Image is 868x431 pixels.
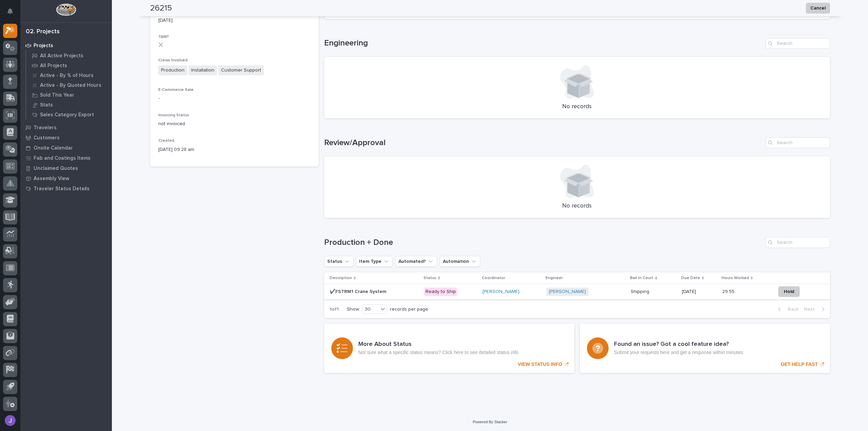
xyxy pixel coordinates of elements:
[580,324,830,373] a: GET HELP FAST
[158,139,174,143] span: Created
[40,112,94,118] p: Sales Category Export
[3,4,17,18] button: Notifications
[26,71,112,80] a: Active - By % of Hours
[40,53,83,59] p: All Active Projects
[390,307,428,312] p: records per page
[20,153,112,163] a: Fab and Coatings Items
[324,301,344,318] p: 1 of 1
[324,238,763,248] h1: Production + Done
[158,120,311,128] p: not invoiced
[20,40,112,51] a: Projects
[158,146,311,153] p: [DATE] 09:28 am
[482,289,519,295] a: [PERSON_NAME]
[20,143,112,153] a: Onsite Calendar
[26,110,112,119] a: Sales Category Export
[158,58,188,62] span: Crews Involved
[158,17,311,24] p: [DATE]
[324,38,763,48] h1: Engineering
[766,237,830,248] input: Search
[801,306,830,312] button: Next
[330,288,388,295] p: ✔️FSTRM1 Crane System
[20,133,112,143] a: Customers
[781,361,818,367] p: GET HELP FAST
[630,274,653,282] p: Ball In Court
[34,125,57,131] p: Travelers
[423,274,436,282] p: Status
[158,65,187,75] span: Production
[40,102,53,108] p: Stats
[614,350,744,355] p: Submit your requests here and get a response within minutes.
[26,80,112,90] a: Active - By Quoted Hours
[26,100,112,110] a: Stats
[681,274,700,282] p: Due Date
[40,73,94,79] p: Active - By % of Hours
[766,137,830,148] input: Search
[549,289,586,295] a: [PERSON_NAME]
[26,51,112,60] a: All Active Projects
[34,135,60,141] p: Customers
[358,341,518,348] h3: More About Status
[473,420,507,424] a: Powered By Stacker
[614,341,744,348] h3: Found an issue? Got a cool feature idea?
[784,306,798,312] span: Back
[482,274,505,282] p: Coordinator
[158,88,194,92] span: E-Commerce Sale
[56,3,76,16] img: Workspace Logo
[332,202,822,210] p: No records
[330,274,352,282] p: Description
[804,306,819,312] span: Next
[20,122,112,133] a: Travelers
[773,306,801,312] button: Back
[158,113,189,117] span: Invoicing Status
[324,138,763,148] h1: Review/Approval
[34,165,78,172] p: Unclaimed Quotes
[26,28,60,36] div: 02. Projects
[784,288,794,296] span: Hold
[34,176,69,182] p: Assembly View
[518,361,562,367] p: VIEW STATUS INFO
[26,90,112,100] a: Sold This Year
[158,95,311,102] p: -
[347,307,359,312] p: Show
[150,3,172,13] h2: 26215
[3,413,17,428] button: users-avatar
[40,63,67,69] p: All Projects
[158,35,169,39] span: T&M?
[40,92,74,98] p: Sold This Year
[358,350,518,355] p: Not sure what a specific status means? Click here to see detailed status info
[546,274,563,282] p: Engineer
[34,145,73,151] p: Onsite Calendar
[395,256,437,267] button: Automated?
[440,256,480,267] button: Automation
[810,4,826,12] span: Cancel
[20,163,112,173] a: Unclaimed Quotes
[34,155,91,161] p: Fab and Coatings Items
[189,65,217,75] span: Installation
[806,3,830,14] button: Cancel
[766,38,830,49] input: Search
[40,82,101,89] p: Active - By Quoted Hours
[218,65,264,75] span: Customer Support
[631,288,651,295] p: Shipping
[20,183,112,194] a: Traveler Status Details
[332,103,822,111] p: No records
[34,43,53,49] p: Projects
[356,256,393,267] button: Item Type
[722,288,736,295] p: 29.55
[34,186,90,192] p: Traveler Status Details
[424,288,457,296] div: Ready to Ship
[8,8,17,19] div: Notifications
[20,173,112,183] a: Assembly View
[324,324,574,373] a: VIEW STATUS INFO
[324,284,830,299] tr: ✔️FSTRM1 Crane System✔️FSTRM1 Crane System Ready to Ship[PERSON_NAME] [PERSON_NAME] ShippingShipp...
[324,256,353,267] button: Status
[682,289,717,295] p: [DATE]
[26,61,112,70] a: All Projects
[362,306,378,313] div: 30
[722,274,749,282] p: Hours Worked
[778,286,800,297] button: Hold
